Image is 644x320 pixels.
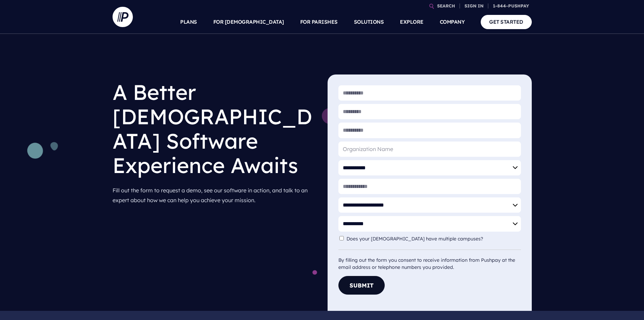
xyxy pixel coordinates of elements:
[481,15,532,29] a: GET STARTED
[354,10,384,34] a: SOLUTIONS
[440,10,465,34] a: COMPANY
[338,142,521,157] input: Organization Name
[180,10,197,34] a: PLANS
[347,236,486,242] label: Does your [DEMOGRAPHIC_DATA] have multiple campuses?
[338,276,385,295] button: Submit
[113,183,317,208] p: Fill out the form to request a demo, see our software in action, and talk to an expert about how ...
[400,10,424,34] a: EXPLORE
[213,10,284,34] a: FOR [DEMOGRAPHIC_DATA]
[338,250,521,271] div: By filling out the form you consent to receive information from Pushpay at the email address or t...
[113,74,317,183] h1: A Better [DEMOGRAPHIC_DATA] Software Experience Awaits
[300,10,338,34] a: FOR PARISHES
